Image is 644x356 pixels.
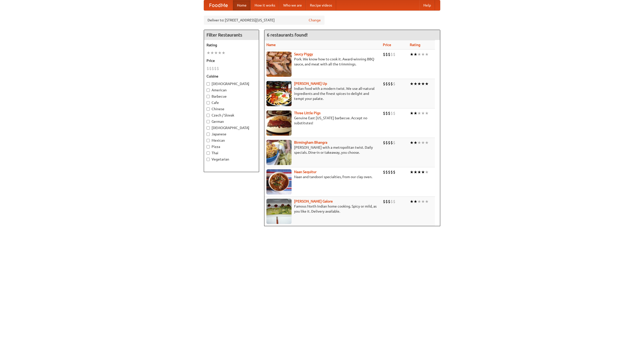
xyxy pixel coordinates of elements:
[207,120,210,123] input: German
[390,81,393,87] li: $
[385,199,388,204] li: $
[218,50,222,56] li: ★
[266,86,379,101] p: Indian food with a modern twist. We use all-natural ingredients and the finest spices to delight ...
[393,81,395,87] li: $
[425,110,429,116] li: ★
[425,52,429,57] li: ★
[385,52,388,57] li: $
[207,66,209,71] li: $
[383,199,385,204] li: $
[425,140,429,145] li: ★
[383,81,385,87] li: $
[410,199,414,204] li: ★
[421,169,425,175] li: ★
[393,52,395,57] li: $
[207,139,210,142] input: Mexican
[207,58,256,63] h5: Price
[383,110,385,116] li: $
[204,30,259,40] h4: Filter Restaurants
[207,133,210,136] input: Japanese
[266,199,292,224] img: currygalore.jpg
[414,169,417,175] li: ★
[385,169,388,175] li: $
[383,169,385,175] li: $
[207,43,256,48] h5: Rating
[207,94,256,99] label: Barbecue
[266,52,292,77] img: saucy.jpg
[207,113,256,118] label: Czech / Slovak
[414,110,417,116] li: ★
[294,82,327,86] b: [PERSON_NAME] Up
[410,110,414,116] li: ★
[207,145,210,148] input: Pizza
[207,125,256,130] label: [DEMOGRAPHIC_DATA]
[266,140,292,165] img: bhangra.jpg
[410,81,414,87] li: ★
[393,110,395,116] li: $
[207,157,256,162] label: Vegetarian
[207,114,210,117] input: Czech / Slovak
[266,57,379,67] p: Pork. We know how to cook it. Award-winning BBQ sauce, and meat with all the trimmings.
[417,81,421,87] li: ★
[390,140,393,145] li: $
[207,81,256,86] label: [DEMOGRAPHIC_DATA]
[410,140,414,145] li: ★
[204,16,325,25] div: Deliver to: [STREET_ADDRESS][US_STATE]
[417,199,421,204] li: ★
[251,0,279,10] a: How it works
[294,52,313,56] a: Saucy Piggy
[383,52,385,57] li: $
[279,0,306,10] a: Who we are
[388,140,390,145] li: $
[207,107,210,111] input: Chinese
[421,140,425,145] li: ★
[294,199,333,203] a: [PERSON_NAME] Galore
[207,74,256,79] h5: Cuisine
[266,169,292,194] img: naansequitur.jpg
[410,43,420,47] a: Rating
[209,66,212,71] li: $
[417,140,421,145] li: ★
[388,169,390,175] li: $
[266,115,379,126] p: Genuine East [US_STATE] barbecue. Accept no substitutes!
[266,145,379,155] p: [PERSON_NAME] with a metropolitan twist. Daily specials. Dine-in or takeaway, you choose.
[390,52,393,57] li: $
[204,0,233,10] a: FoodMe
[385,81,388,87] li: $
[294,170,316,174] a: Naan Sequitur
[393,199,395,204] li: $
[421,110,425,116] li: ★
[266,81,292,106] img: curryup.jpg
[419,0,435,10] a: Help
[222,50,225,56] li: ★
[385,140,388,145] li: $
[207,50,210,56] li: ★
[267,32,308,37] ng-pluralize: 6 restaurants found!
[388,199,390,204] li: $
[207,89,210,92] input: American
[294,140,327,144] a: Birmingham Bhangra
[306,0,336,10] a: Recipe videos
[390,110,393,116] li: $
[266,110,292,136] img: littlepigs.jpg
[417,110,421,116] li: ★
[207,151,210,155] input: Thai
[410,52,414,57] li: ★
[207,95,210,98] input: Barbecue
[414,52,417,57] li: ★
[207,138,256,143] label: Mexican
[425,169,429,175] li: ★
[210,50,214,56] li: ★
[217,66,219,71] li: $
[294,111,320,115] a: Three Little Pigs
[207,101,210,104] input: Cafe
[207,144,256,149] label: Pizza
[414,140,417,145] li: ★
[390,169,393,175] li: $
[393,140,395,145] li: $
[388,81,390,87] li: $
[414,81,417,87] li: ★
